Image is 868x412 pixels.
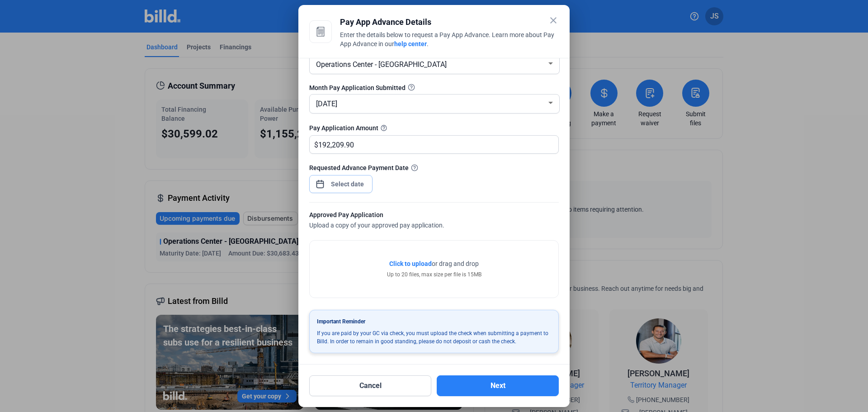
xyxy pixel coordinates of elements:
[389,260,432,267] span: Click to upload
[309,163,559,172] div: Requested Advance Payment Date
[309,210,559,222] div: Approved Pay Application
[427,40,429,47] span: .
[316,175,325,184] button: Open calendar
[309,210,559,231] div: Upload a copy of your approved pay application.
[317,329,551,346] mat-card-content: If you are paid by your GC via check, you must upload the check when submitting a payment to Bill...
[328,179,367,189] input: Select date
[548,15,559,26] mat-icon: close
[378,123,389,133] mat-icon: help_outline
[316,99,337,108] span: [DATE]
[309,123,559,133] div: Pay Application Amount
[309,83,559,92] div: Month Pay Application Submitted
[316,60,447,69] span: Operations Center - [GEOGRAPHIC_DATA]
[394,40,427,47] a: help center
[310,136,318,151] span: $
[340,16,559,28] div: Pay App Advance Details
[432,259,479,268] span: or drag and drop
[340,30,559,50] div: Enter the details below to request a Pay App Advance. Learn more about Pay App Advance in our
[317,317,551,326] mat-card-title: Important Reminder
[387,270,481,279] div: Up to 20 files, max size per file is 15MB
[437,375,559,396] button: Next
[318,136,548,153] input: 0.00
[309,375,431,396] button: Cancel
